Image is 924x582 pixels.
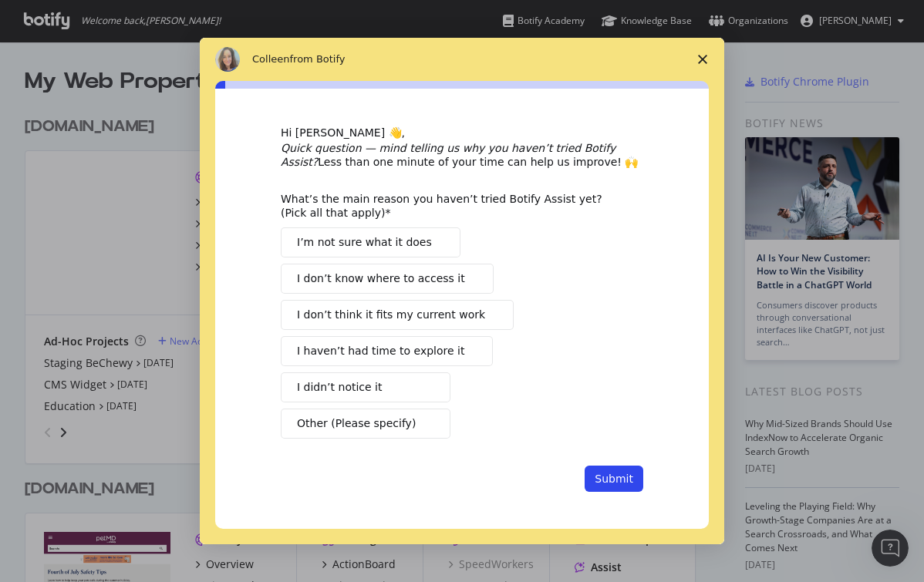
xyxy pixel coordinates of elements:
div: What’s the main reason you haven’t tried Botify Assist yet? (Pick all that apply) [281,192,620,220]
button: I haven’t had time to explore it [281,336,493,366]
span: I didn’t notice it [297,379,382,395]
button: I’m not sure what it does [281,227,460,257]
button: I don’t think it fits my current work [281,300,514,330]
span: Close survey [681,38,724,81]
div: Less than one minute of your time can help us improve! 🙌 [281,141,643,169]
span: from Botify [290,53,346,65]
span: Colleen [252,53,290,65]
span: I’m not sure what it does [297,234,432,251]
span: I don’t know where to access it [297,271,465,287]
button: I don’t know where to access it [281,264,494,294]
span: Other (Please specify) [297,415,416,432]
span: I don’t think it fits my current work [297,307,485,323]
span: I haven’t had time to explore it [297,343,464,359]
button: Other (Please specify) [281,409,450,439]
img: Profile image for Colleen [215,47,240,72]
i: Quick question — mind telling us why you haven’t tried Botify Assist? [281,142,615,168]
div: Hi [PERSON_NAME] 👋, [281,126,643,141]
button: I didn’t notice it [281,372,450,402]
button: Submit [585,466,643,492]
